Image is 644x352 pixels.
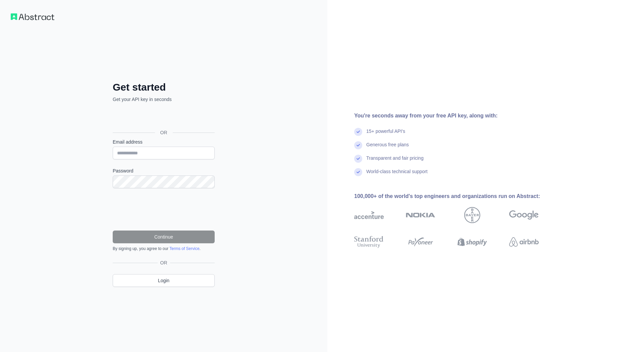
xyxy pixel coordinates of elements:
[169,246,199,251] a: Terms of Service
[366,155,424,168] div: Transparent and fair pricing
[366,168,428,182] div: World-class technical support
[509,207,539,223] img: google
[113,96,215,103] p: Get your API key in seconds
[109,110,217,125] iframe: Sign in with Google Button
[366,128,405,141] div: 15+ powerful API's
[458,235,487,249] img: shopify
[113,81,215,93] h2: Get started
[11,13,54,20] img: Workflow
[158,259,170,266] span: OR
[354,207,384,223] img: accenture
[366,141,409,155] div: Generous free plans
[354,141,362,149] img: check mark
[354,192,560,200] div: 100,000+ of the world's top engineers and organizations run on Abstract:
[113,274,215,287] a: Login
[406,235,435,249] img: payoneer
[354,155,362,163] img: check mark
[113,196,215,222] iframe: reCAPTCHA
[354,128,362,136] img: check mark
[113,139,215,145] label: Email address
[509,235,539,249] img: airbnb
[113,167,215,174] label: Password
[406,207,435,223] img: nokia
[155,129,173,136] span: OR
[354,112,560,120] div: You're seconds away from your free API key, along with:
[113,246,215,251] div: By signing up, you agree to our .
[113,231,215,243] button: Continue
[464,207,480,223] img: bayer
[354,168,362,176] img: check mark
[354,235,384,249] img: stanford university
